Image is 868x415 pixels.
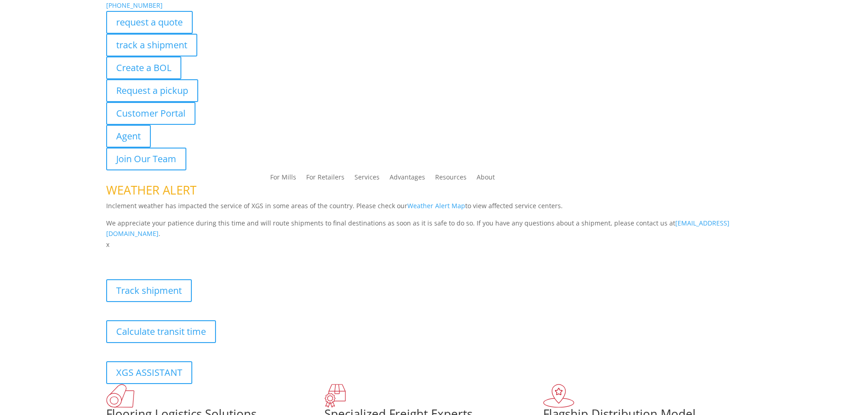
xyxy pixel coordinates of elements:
a: XGS ASSISTANT [106,361,192,384]
a: Calculate transit time [106,320,216,343]
a: About [477,174,495,184]
a: Join Our Team [106,148,186,170]
a: Agent [106,125,151,148]
a: Resources [435,174,467,184]
a: [PHONE_NUMBER] [106,1,163,10]
span: WEATHER ALERT [106,182,196,198]
a: Weather Alert Map [407,201,465,210]
img: xgs-icon-flagship-distribution-model-red [543,384,575,408]
a: Track shipment [106,279,192,302]
a: Request a pickup [106,79,198,102]
a: Create a BOL [106,56,181,79]
p: x [106,239,762,250]
img: xgs-icon-total-supply-chain-intelligence-red [106,384,134,408]
a: request a quote [106,11,193,34]
a: Advantages [390,174,425,184]
a: Customer Portal [106,102,195,125]
a: For Retailers [306,174,344,184]
img: xgs-icon-focused-on-flooring-red [324,384,346,408]
a: For Mills [270,174,296,184]
b: Visibility, transparency, and control for your entire supply chain. [106,251,309,260]
a: Services [354,174,380,184]
a: track a shipment [106,34,197,56]
p: Inclement weather has impacted the service of XGS in some areas of the country. Please check our ... [106,200,762,218]
p: We appreciate your patience during this time and will route shipments to final destinations as so... [106,218,762,240]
